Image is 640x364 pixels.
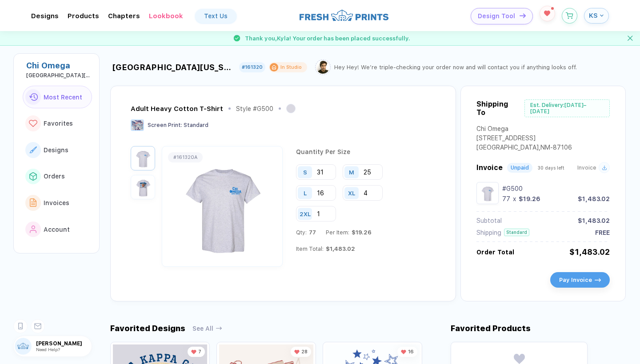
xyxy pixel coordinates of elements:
[476,163,503,172] span: Invoice
[595,278,601,282] img: icon
[524,99,610,117] div: Est. Delivery: [DATE]–[DATE]
[551,7,554,10] sup: 1
[300,210,311,217] div: 2XL
[36,340,92,347] span: [PERSON_NAME]
[559,277,592,283] span: Pay Invoice
[296,148,433,164] div: Quantity Per Size
[29,93,38,101] img: link to icon
[478,12,515,20] span: Design Tool
[296,229,316,236] div: Qty:
[149,12,183,20] div: LookbookToggle dropdown menu chapters
[324,245,355,252] span: $1,483.02
[242,64,263,70] div: #161320
[15,338,32,355] img: user profile
[195,9,236,23] a: Text Us
[280,64,302,71] div: In Studio
[502,195,510,202] div: 77
[23,86,92,109] button: link to iconMost Recent
[504,229,529,236] div: Standard
[476,217,502,224] div: Subtotal
[131,119,144,131] img: Screen Print
[296,245,355,252] div: Item Total:
[26,61,92,70] div: Chi Omega
[511,165,529,171] div: Unpaid
[31,12,59,20] div: DesignsToggle dropdown menu
[589,12,598,20] span: KS
[476,125,572,135] div: Chi Omega
[236,105,273,112] div: Style # G500
[569,247,610,257] div: $1,483.02
[512,195,517,202] div: x
[184,122,208,128] span: Standard
[133,148,153,168] img: 3b76ab48-a6b8-42a2-bdd1-dca3d2f612ed_nt_front_1758736572528.jpg
[68,12,99,20] div: ProductsToggle dropdown menu
[595,229,610,236] div: FREE
[578,195,610,202] div: $1,483.02
[476,249,514,256] div: Order Total
[301,349,308,355] span: 28
[397,347,417,357] div: 16
[148,122,182,128] span: Screen Print :
[133,177,153,197] img: 3b76ab48-a6b8-42a2-bdd1-dca3d2f612ed_nt_back_1758736572530.jpg
[349,229,372,236] span: $19.26
[334,64,577,71] div: Hey Hey! We’re triple-checking your order now and will contact you if anything looks off.
[108,12,140,20] div: ChaptersToggle dropdown menu chapters
[173,154,197,160] div: # 161320A
[303,169,307,175] div: S
[502,185,610,192] div: #G500
[476,135,572,144] div: [STREET_ADDRESS]
[30,198,37,207] img: link to icon
[584,8,609,24] button: KS
[110,324,185,333] div: Favorited Designs
[36,347,60,352] span: Need Help?
[131,105,223,113] div: Adult Heavy Cotton T-Shirt
[23,191,92,214] button: link to iconInvoices
[112,63,236,72] div: [GEOGRAPHIC_DATA][US_STATE] : [PERSON_NAME]
[164,154,280,258] img: 3b76ab48-a6b8-42a2-bdd1-dca3d2f612ed_nt_front_1758736572528.jpg
[479,184,496,202] img: 3b76ab48-a6b8-42a2-bdd1-dca3d2f612ed_nt_front_1758736572528.jpg
[349,169,354,175] div: M
[520,13,526,18] img: icon
[192,325,213,332] span: See All
[149,12,183,20] div: Lookbook
[304,190,307,196] div: L
[192,325,222,332] button: See All
[29,120,37,127] img: link to icon
[188,347,205,357] div: 7
[44,199,69,206] span: Invoices
[451,324,531,333] div: Favorited Products
[44,120,73,127] span: Favorites
[30,226,37,233] img: link to icon
[230,31,244,45] img: success gif
[245,35,410,42] span: Thank you, Kyla ! Your order has been placed successfully.
[291,347,311,357] div: 28
[23,112,92,135] button: link to iconFavorites
[476,100,518,117] div: Shipping To
[204,12,228,20] div: Text Us
[476,229,501,236] div: Shipping
[198,349,201,355] span: 7
[44,226,70,233] span: Account
[538,165,564,170] span: 30 days left
[300,8,388,22] img: logo
[550,272,610,288] button: Pay Invoiceicon
[326,229,372,236] div: Per Item:
[476,144,572,153] div: [GEOGRAPHIC_DATA] , NM - 87106
[44,146,68,154] span: Designs
[316,61,329,74] img: Tariq.png
[23,165,92,188] button: link to iconOrders
[29,146,37,153] img: link to icon
[408,349,414,355] span: 16
[471,8,533,24] button: Design Toolicon
[26,72,92,79] div: university of New Mexico
[348,190,355,196] div: XL
[519,195,540,202] div: $19.26
[44,173,65,180] span: Orders
[307,229,316,236] span: 77
[23,138,92,162] button: link to iconDesigns
[23,218,92,241] button: link to iconAccount
[44,94,82,101] span: Most Recent
[29,172,37,180] img: link to icon
[577,165,596,171] span: Invoice
[578,217,610,224] div: $1,483.02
